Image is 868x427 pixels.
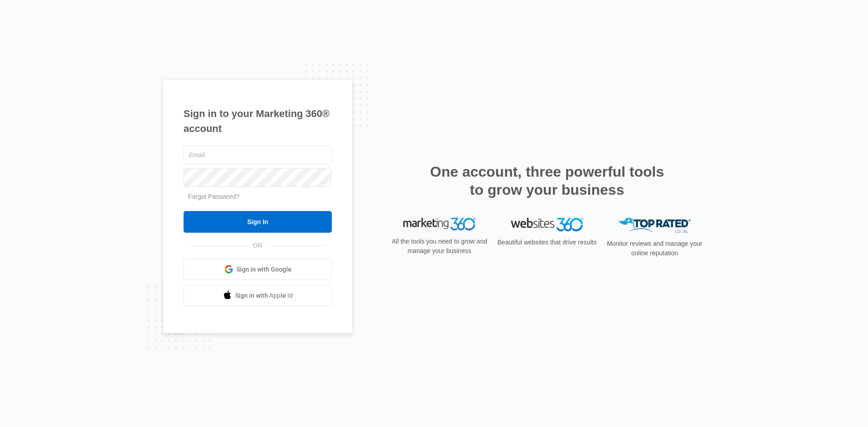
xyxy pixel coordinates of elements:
[184,285,332,306] a: Sign in with Apple Id
[496,238,598,247] p: Beautiful websites that drive results
[604,239,705,258] p: Monitor reviews and manage your online reputation
[236,265,292,274] span: Sign in with Google
[389,237,490,256] p: All the tools you need to grow and manage your business
[184,145,332,164] input: Email
[427,163,667,199] h2: One account, three powerful tools to grow your business
[618,218,691,233] img: Top Rated Local
[184,211,332,233] input: Sign In
[184,106,332,136] h1: Sign in to your Marketing 360® account
[188,193,240,200] a: Forgot Password?
[403,218,476,230] img: Marketing 360
[184,258,332,280] a: Sign in with Google
[235,291,293,300] span: Sign in with Apple Id
[511,218,583,231] img: Websites 360
[247,241,269,250] span: OR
